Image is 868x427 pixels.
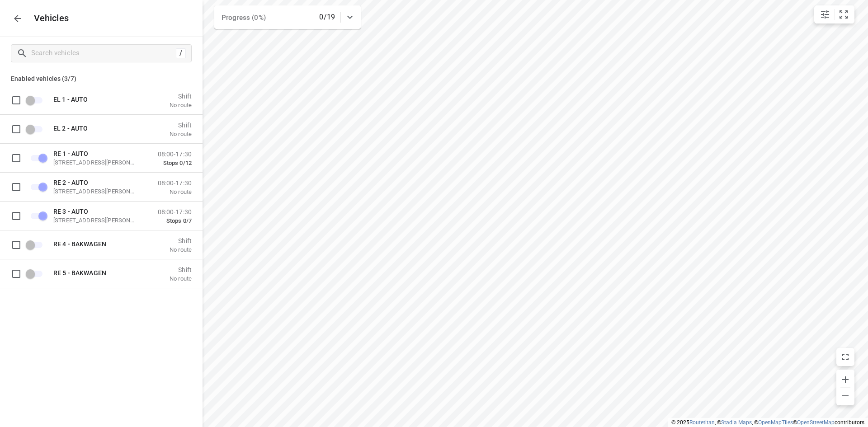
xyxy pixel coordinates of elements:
[25,149,48,166] span: Cannot edit in view mode
[7,264,25,282] div: Cannot edit in view mode
[53,240,106,247] span: RE 4 - BAKWAGEN
[689,419,715,426] a: Routetitan
[53,216,144,224] p: [STREET_ADDRESS][PERSON_NAME]
[158,179,192,186] p: 08:00-17:30
[53,178,88,186] span: RE 2 - AUTO
[721,419,752,426] a: Stadia Maps
[25,207,48,224] span: Cannot edit in view mode
[7,120,25,138] div: Cannot edit in view mode
[25,178,48,195] span: Cannot edit in view mode
[7,91,25,109] div: Cannot edit in view mode
[170,121,192,128] p: Shift
[671,419,864,426] li: © 2025 , © , © © contributors
[158,150,192,157] p: 08:00-17:30
[170,246,192,253] p: No route
[170,237,192,244] p: Shift
[158,217,192,224] p: Stops 0/7
[7,149,25,167] div: Cannot edit in view mode
[25,91,48,108] span: Cannot edit in view mode
[31,46,176,60] input: Search vehicles
[53,95,88,103] span: EL 1 - AUTO
[170,130,192,137] p: No route
[25,265,48,282] span: Cannot edit in view mode
[814,5,854,23] div: small contained button group
[27,13,69,23] p: Vehicles
[25,120,48,137] span: Cannot edit in view mode
[758,419,793,426] a: OpenMapTiles
[170,266,192,273] p: Shift
[214,5,361,29] div: Progress (0%)0/19
[158,188,192,195] p: No route
[176,48,186,58] div: /
[25,236,48,253] span: Cannot edit in view mode
[53,159,144,166] p: [STREET_ADDRESS][PERSON_NAME]
[7,235,25,253] div: Cannot edit in view mode
[170,92,192,99] p: Shift
[158,208,192,215] p: 08:00-17:30
[7,206,25,225] div: Cannot edit in view mode
[53,150,88,157] span: RE 1 - AUTO
[835,5,853,23] button: Fit zoom
[158,159,192,166] p: Stops 0/12
[222,14,266,22] span: Progress (0%)
[7,178,25,196] div: Cannot edit in view mode
[319,12,335,23] p: 0/19
[53,188,144,195] p: [STREET_ADDRESS][PERSON_NAME]
[170,275,192,282] p: No route
[53,269,106,276] span: RE 5 - BAKWAGEN
[170,101,192,108] p: No route
[53,207,88,215] span: RE 3 - AUTO
[53,124,88,131] span: EL 2 - AUTO
[797,419,835,426] a: OpenStreetMap
[816,5,834,23] button: Map settings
